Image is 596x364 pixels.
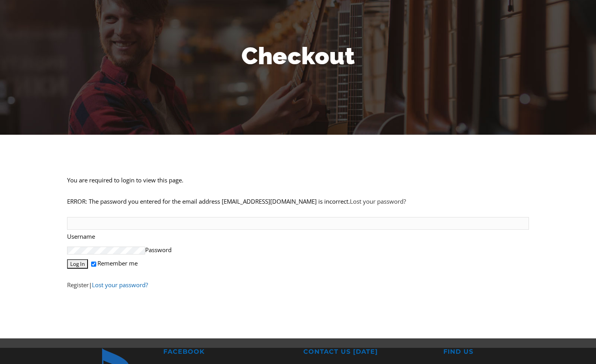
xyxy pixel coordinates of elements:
[91,262,96,267] input: Remember me
[67,195,529,208] p: ERROR: The password you entered for the email address [EMAIL_ADDRESS][DOMAIN_NAME] is incorrect.
[67,259,88,269] input: Log In
[92,281,148,289] a: Lost your password?
[90,259,138,267] label: Remember me
[67,219,529,240] label: Username
[67,39,529,72] h1: Checkout
[67,173,529,187] p: You are required to login to view this page.
[350,197,406,205] a: Lost your password?
[67,246,172,254] label: Password
[303,348,432,356] h2: CONTACT US [DATE]
[67,217,529,230] input: Username
[67,247,145,254] input: Password
[67,281,89,289] a: Register
[67,278,529,292] p: |
[163,348,292,356] h2: FACEBOOK
[443,348,572,356] h2: FIND US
